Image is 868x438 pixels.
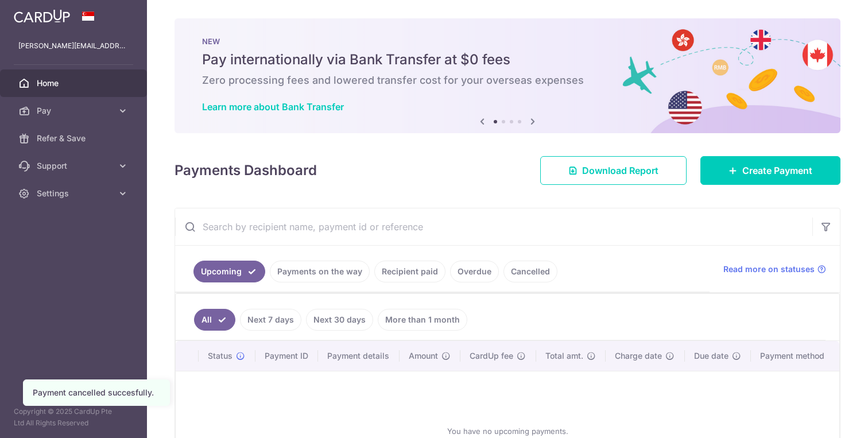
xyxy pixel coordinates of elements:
a: Next 7 days [240,309,301,331]
span: CardUp fee [470,350,513,362]
a: Payments on the way [270,261,370,282]
a: Overdue [450,261,499,282]
a: Recipient paid [374,261,445,282]
p: [PERSON_NAME][EMAIL_ADDRESS][DOMAIN_NAME] [18,40,129,52]
h4: Payments Dashboard [175,160,317,181]
span: Settings [37,188,113,199]
th: Payment ID [255,341,318,371]
th: Payment method [751,341,839,371]
span: Download Report [582,164,658,177]
a: All [194,309,235,331]
span: Create Payment [742,164,812,177]
span: Amount [409,350,438,362]
input: Search by recipient name, payment id or reference [175,208,812,245]
h6: Zero processing fees and lowered transfer cost for your overseas expenses [202,73,813,87]
h5: Pay internationally via Bank Transfer at $0 fees [202,51,813,69]
th: Payment details [318,341,400,371]
span: Charge date [615,350,662,362]
div: Payment cancelled succesfully. [33,387,160,398]
img: CardUp [14,9,70,23]
a: Read more on statuses [723,263,826,275]
span: Due date [694,350,728,362]
a: Next 30 days [306,309,373,331]
img: Bank transfer banner [175,18,840,133]
a: Create Payment [700,156,840,185]
a: Download Report [540,156,687,185]
span: Total amt. [545,350,583,362]
span: Support [37,160,113,172]
a: Cancelled [503,261,557,282]
p: NEW [202,37,813,46]
span: Pay [37,105,113,117]
span: Read more on statuses [723,263,815,275]
a: Upcoming [193,261,265,282]
span: Home [37,77,113,89]
span: Refer & Save [37,133,113,144]
a: Learn more about Bank Transfer [202,101,344,113]
a: More than 1 month [378,309,467,331]
span: Status [208,350,232,362]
